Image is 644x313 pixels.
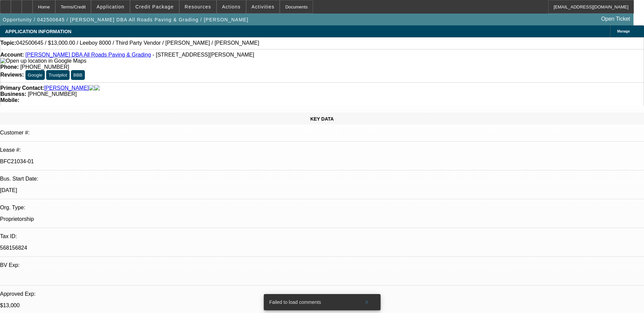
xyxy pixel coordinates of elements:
a: View Google Maps [0,58,86,64]
a: [PERSON_NAME] DBA All Roads Paving & Grading [25,52,151,58]
button: BBB [71,70,85,80]
button: Trustpilot [46,70,69,80]
span: - [STREET_ADDRESS][PERSON_NAME] [152,52,254,58]
span: Credit Package [135,4,174,9]
span: Application [96,4,124,9]
button: Actions [217,0,246,13]
button: Resources [180,0,216,13]
button: Google [25,70,45,80]
span: X [365,299,369,305]
span: Actions [222,4,241,9]
strong: Business: [0,91,26,97]
button: X [356,296,378,308]
span: Opportunity / 042500645 / [PERSON_NAME] DBA All Roads Paving & Grading / [PERSON_NAME] [3,17,249,22]
span: Activities [252,4,275,9]
span: 042500645 / $13,000.00 / Leeboy 8000 / Third Party Vendor / [PERSON_NAME] / [PERSON_NAME] [16,40,259,46]
strong: Phone: [0,64,19,70]
span: KEY DATA [310,116,334,122]
strong: Mobile: [0,97,19,103]
img: Open up location in Google Maps [0,58,86,64]
strong: Topic: [0,40,16,46]
img: linkedin-icon.png [94,85,100,91]
div: Failed to load comments [264,294,356,310]
button: Credit Package [130,0,179,13]
button: Activities [246,0,280,13]
span: [PHONE_NUMBER] [20,64,69,70]
span: [PHONE_NUMBER] [28,91,77,97]
a: [PERSON_NAME] [44,85,89,91]
a: Open Ticket [599,13,633,25]
strong: Account: [0,52,24,58]
img: facebook-icon.png [89,85,94,91]
span: Resources [185,4,211,9]
strong: Primary Contact: [0,85,44,91]
span: Manage [617,29,630,33]
strong: Reviews: [0,72,24,78]
span: APPLICATION INFORMATION [5,29,71,34]
button: Application [91,0,129,13]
